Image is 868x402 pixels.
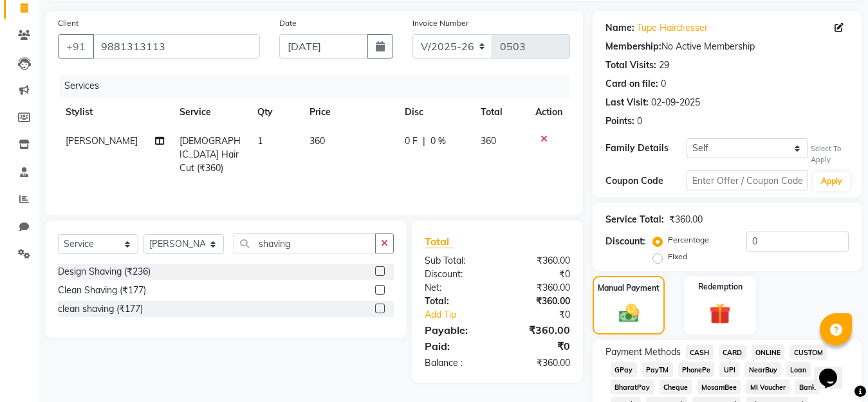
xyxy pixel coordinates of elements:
[423,134,425,148] span: |
[59,74,580,98] div: Services
[637,114,642,128] div: 0
[661,77,666,91] div: 0
[172,98,250,127] th: Service
[697,379,741,394] span: MosamBee
[405,134,418,148] span: 0 F
[605,77,658,91] div: Card on file:
[605,235,645,248] div: Discount:
[686,345,714,360] span: CASH
[415,322,497,338] div: Payable:
[660,379,692,394] span: Cheque
[795,379,820,394] span: Bank
[613,302,645,325] img: _cash.svg
[598,282,660,294] label: Manual Payment
[397,98,473,127] th: Disc
[687,170,808,190] input: Enter Offer / Coupon Code
[511,308,580,322] div: ₹0
[66,135,138,147] span: [PERSON_NAME]
[811,143,849,165] div: Select To Apply
[415,308,511,322] a: Add Tip
[93,34,260,59] input: Search by Name/Mobile/Email/Code
[678,362,715,377] span: PhonePe
[790,345,827,360] span: CUSTOM
[481,135,496,147] span: 360
[786,362,811,377] span: Loan
[605,345,681,359] span: Payment Methods
[719,345,746,360] span: CARD
[605,59,656,72] div: Total Visits:
[425,235,454,248] span: Total
[473,98,528,127] th: Total
[605,40,849,53] div: No Active Membership
[415,356,497,370] div: Balance :
[605,96,649,109] div: Last Visit:
[642,362,673,377] span: PayTM
[669,213,703,226] div: ₹360.00
[497,295,580,308] div: ₹360.00
[257,135,263,147] span: 1
[698,281,743,293] label: Redemption
[752,345,785,360] span: ONLINE
[528,98,570,127] th: Action
[605,174,687,188] div: Coupon Code
[180,135,241,174] span: [DEMOGRAPHIC_DATA] Hair Cut (₹360)
[309,135,325,147] span: 360
[497,356,580,370] div: ₹360.00
[234,233,376,253] input: Search or Scan
[605,21,634,35] div: Name:
[605,142,687,155] div: Family Details
[58,284,146,297] div: Clean Shaving (₹177)
[415,254,497,268] div: Sub Total:
[250,98,302,127] th: Qty
[430,134,446,148] span: 0 %
[415,295,497,308] div: Total:
[668,234,709,246] label: Percentage
[703,300,737,327] img: _gift.svg
[497,338,580,354] div: ₹0
[611,379,654,394] span: BharatPay
[415,338,497,354] div: Paid:
[605,114,634,128] div: Points:
[668,251,687,262] label: Fixed
[651,96,700,109] div: 02-09-2025
[813,172,850,191] button: Apply
[637,21,708,35] a: Tupe Hairdresser
[415,281,497,295] div: Net:
[58,17,78,29] label: Client
[659,59,669,72] div: 29
[497,322,580,338] div: ₹360.00
[497,281,580,295] div: ₹360.00
[744,362,781,377] span: NearBuy
[412,17,468,29] label: Invoice Number
[58,98,172,127] th: Stylist
[58,265,151,279] div: Design Shaving (₹236)
[58,302,143,316] div: clean shaving (₹177)
[611,362,637,377] span: GPay
[415,268,497,281] div: Discount:
[746,379,790,394] span: MI Voucher
[605,213,664,226] div: Service Total:
[279,17,297,29] label: Date
[302,98,397,127] th: Price
[814,351,855,389] iframe: chat widget
[719,362,739,377] span: UPI
[58,34,94,59] button: +91
[497,254,580,268] div: ₹360.00
[605,40,661,53] div: Membership:
[497,268,580,281] div: ₹0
